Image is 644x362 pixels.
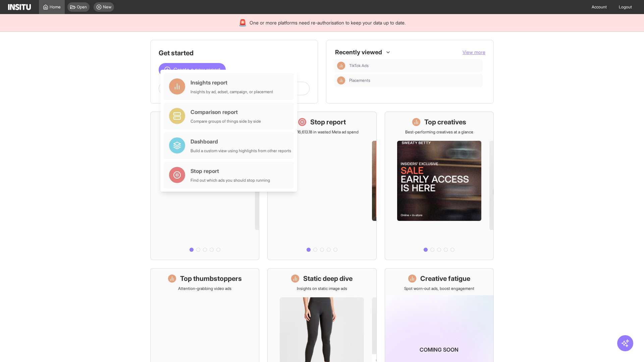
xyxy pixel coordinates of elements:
[77,4,87,10] span: Open
[191,89,273,95] div: Insights by ad, adset, campaign, or placement
[337,62,345,70] div: Insights
[191,119,261,124] div: Compare groups of things side by side
[159,63,226,76] button: Create a new report
[150,112,259,260] a: What's live nowSee all active ads instantly
[297,286,347,291] p: Insights on static image ads
[310,117,346,127] h1: Stop report
[349,63,480,68] span: TikTok Ads
[267,112,376,260] a: Stop reportSave £16,613.18 in wasted Meta ad spend
[405,129,473,135] p: Best-performing creatives at a glance
[191,148,291,154] div: Build a custom view using highlights from other reports
[173,66,220,74] span: Create a new report
[349,78,480,83] span: Placements
[50,4,61,10] span: Home
[424,117,466,127] h1: Top creatives
[191,78,273,86] div: Insights report
[191,108,261,116] div: Comparison report
[303,274,353,283] h1: Static deep dive
[191,167,270,175] div: Stop report
[178,286,231,291] p: Attention-grabbing video ads
[349,63,369,68] span: TikTok Ads
[180,274,242,283] h1: Top thumbstoppers
[103,4,111,10] span: New
[191,178,270,183] div: Find out which ads you should stop running
[337,76,345,84] div: Insights
[463,49,485,55] span: View more
[285,129,359,135] p: Save £16,613.18 in wasted Meta ad spend
[385,112,494,260] a: Top creativesBest-performing creatives at a glance
[159,48,310,58] h1: Get started
[8,4,31,10] img: Logo
[349,78,370,83] span: Placements
[250,19,406,26] span: One or more platforms need re-authorisation to keep your data up to date.
[191,137,291,145] div: Dashboard
[463,49,485,56] button: View more
[238,18,247,27] div: 🚨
